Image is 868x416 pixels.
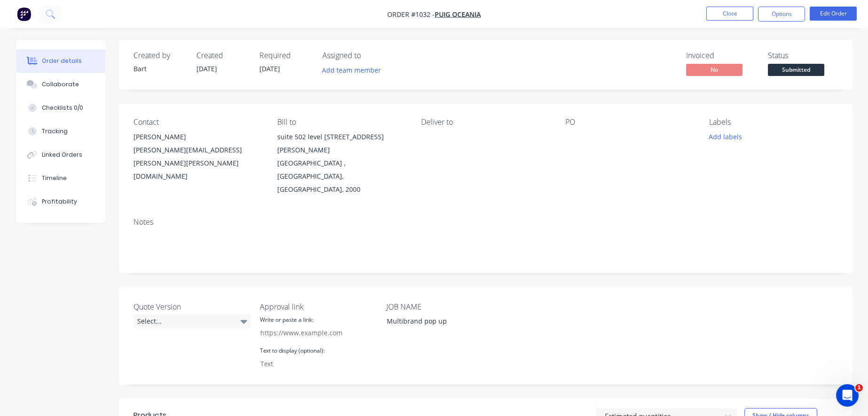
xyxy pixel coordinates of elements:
span: 1 [855,384,863,392]
span: No [686,64,743,76]
input: Text [255,356,367,371]
div: Assigned to [322,51,416,60]
div: Notes [133,218,838,227]
button: Add labels [704,130,747,143]
div: Required [259,51,311,60]
button: Linked Orders [16,143,105,166]
div: Checklists 0/0 [42,104,83,112]
button: Add team member [322,64,386,76]
label: Write or paste a link: [260,316,313,324]
button: Collaborate [16,73,105,96]
iframe: Intercom live chat [836,384,859,407]
div: PO [565,118,694,127]
button: Profitability [16,190,105,213]
div: Invoiced [686,51,757,60]
input: https://www.example.com [255,325,367,340]
div: Created [196,51,248,60]
div: suite 502 level [STREET_ADDRESS][PERSON_NAME] [277,130,406,157]
div: Status [768,51,838,60]
span: Order #1032 - [387,10,435,19]
label: Quote Version [133,301,251,312]
a: Puig Oceania [435,10,481,19]
div: Labels [709,118,838,127]
div: Tracking [42,127,68,136]
div: Collaborate [42,80,79,89]
div: suite 502 level [STREET_ADDRESS][PERSON_NAME][GEOGRAPHIC_DATA] , [GEOGRAPHIC_DATA], [GEOGRAPHIC_D... [277,130,406,196]
div: Bill to [277,118,406,127]
div: [PERSON_NAME][EMAIL_ADDRESS][PERSON_NAME][PERSON_NAME][DOMAIN_NAME] [133,144,262,183]
button: Edit Order [810,7,857,21]
div: Deliver to [421,118,550,127]
button: Close [706,7,753,21]
div: [PERSON_NAME] [133,130,262,144]
div: Timeline [42,174,67,182]
button: Checklists 0/0 [16,96,105,120]
button: Options [758,7,805,22]
button: Timeline [16,166,105,190]
span: Submitted [768,64,824,76]
label: Approval link [260,301,377,312]
button: Add team member [317,64,386,76]
div: Bart [133,64,185,74]
span: [DATE] [196,64,217,73]
label: JOB NAME [386,301,504,312]
img: Factory [17,7,31,21]
button: Order details [16,49,105,73]
div: Order details [42,57,82,65]
button: Submitted [768,64,824,78]
div: [GEOGRAPHIC_DATA] , [GEOGRAPHIC_DATA], [GEOGRAPHIC_DATA], 2000 [277,157,406,196]
label: Text to display (optional): [260,347,325,355]
div: Profitability [42,197,77,206]
div: Linked Orders [42,151,82,159]
div: [PERSON_NAME][PERSON_NAME][EMAIL_ADDRESS][PERSON_NAME][PERSON_NAME][DOMAIN_NAME] [133,130,262,183]
div: Select... [133,314,251,328]
div: Created by [133,51,185,60]
button: Tracking [16,120,105,143]
span: [DATE] [259,64,280,73]
div: Multibrand pop up [379,314,497,328]
div: Contact [133,118,262,127]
